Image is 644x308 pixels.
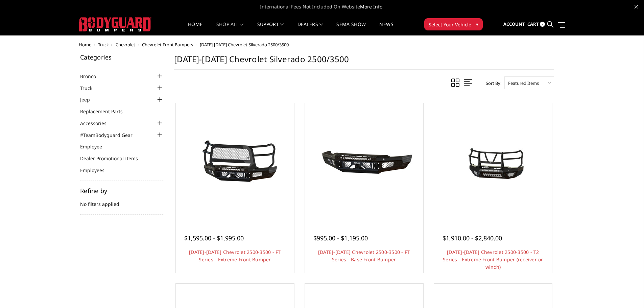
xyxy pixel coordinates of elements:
[313,234,368,242] span: $995.00 - $1,195.00
[200,42,289,48] span: [DATE]-[DATE] Chevrolet Silverado 2500/3500
[80,85,101,92] a: Truck
[80,54,164,60] h5: Categories
[527,21,539,27] span: Cart
[307,105,422,220] a: 2024-2025 Chevrolet 2500-3500 - FT Series - Base Front Bumper 2024-2025 Chevrolet 2500-3500 - FT ...
[184,234,244,242] span: $1,595.00 - $1,995.00
[80,188,164,194] h5: Refine by
[80,96,98,103] a: Jeep
[379,22,393,35] a: News
[297,22,323,35] a: Dealers
[360,3,382,10] a: More Info
[174,54,554,70] h1: [DATE]-[DATE] Chevrolet Silverado 2500/3500
[503,15,525,33] a: Account
[482,78,501,88] label: Sort By:
[177,105,292,220] a: 2024-2025 Chevrolet 2500-3500 - FT Series - Extreme Front Bumper 2024-2025 Chevrolet 2500-3500 - ...
[116,42,135,48] a: Chevrolet
[80,108,131,115] a: Replacement Parts
[257,22,284,35] a: Support
[98,42,109,48] a: Truck
[336,22,366,35] a: SEMA Show
[189,249,281,263] a: [DATE]-[DATE] Chevrolet 2500-3500 - FT Series - Extreme Front Bumper
[80,73,104,80] a: Bronco
[429,21,471,28] span: Select Your Vehicle
[142,42,193,48] a: Chevrolet Front Bumpers
[80,155,146,162] a: Dealer Promotional Items
[80,188,164,215] div: No filters applied
[503,21,525,27] span: Account
[79,17,151,31] img: BODYGUARD BUMPERS
[80,120,115,127] a: Accessories
[80,167,113,174] a: Employees
[443,249,543,270] a: [DATE]-[DATE] Chevrolet 2500-3500 - T2 Series - Extreme Front Bumper (receiver or winch)
[188,22,202,35] a: Home
[216,22,244,35] a: shop all
[436,105,551,220] a: 2024-2025 Chevrolet 2500-3500 - T2 Series - Extreme Front Bumper (receiver or winch) 2024-2025 Ch...
[540,22,545,27] span: 2
[80,143,111,150] a: Employee
[424,18,483,30] button: Select Your Vehicle
[79,42,91,48] a: Home
[443,234,502,242] span: $1,910.00 - $2,840.00
[80,132,141,139] a: #TeamBodyguard Gear
[476,21,478,28] span: ▾
[318,249,410,263] a: [DATE]-[DATE] Chevrolet 2500-3500 - FT Series - Base Front Bumper
[527,15,545,33] a: Cart 2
